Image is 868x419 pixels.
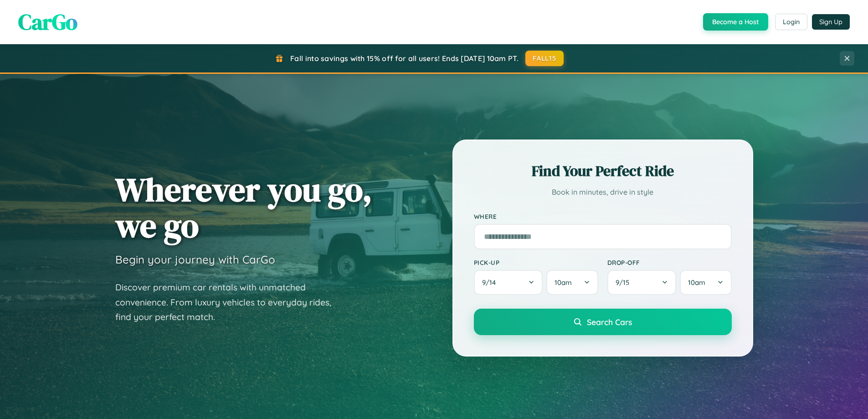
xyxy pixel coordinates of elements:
[482,278,500,287] span: 9 / 14
[688,278,705,287] span: 10am
[607,270,677,295] button: 9/15
[555,278,572,287] span: 10am
[18,7,77,37] span: CarGo
[703,13,768,31] button: Become a Host
[474,309,732,335] button: Search Cars
[115,253,275,266] h3: Begin your journey with CarGo
[115,280,343,325] p: Discover premium car rentals with unmatched convenience. From luxury vehicles to everyday rides, ...
[474,212,732,220] label: Where
[812,14,850,30] button: Sign Up
[525,51,564,66] button: FALL15
[474,259,598,266] label: Pick-up
[546,270,598,295] button: 10am
[474,186,732,199] p: Book in minutes, drive in style
[607,259,732,266] label: Drop-off
[616,278,634,287] span: 9 / 15
[587,317,632,327] span: Search Cars
[474,270,543,295] button: 9/14
[115,171,372,243] h1: Wherever you go, we go
[474,161,732,181] h2: Find Your Perfect Ride
[290,54,519,63] span: Fall into savings with 15% off for all users! Ends [DATE] 10am PT.
[680,270,731,295] button: 10am
[775,14,807,30] button: Login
